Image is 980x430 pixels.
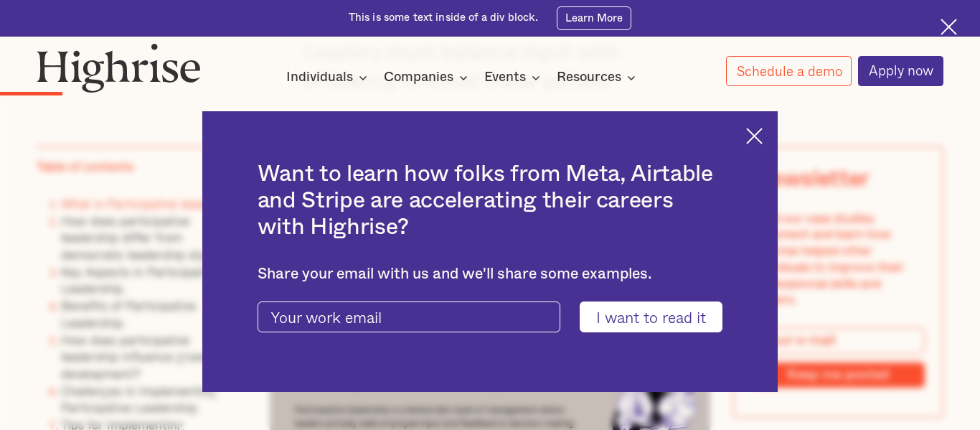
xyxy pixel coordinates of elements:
div: Individuals [286,69,353,86]
img: Cross icon [746,128,763,144]
form: current-ascender-blog-article-modal-form [258,302,723,332]
div: Share your email with us and we'll share some examples. [258,265,723,283]
a: Apply now [858,56,943,86]
input: Your work email [258,302,561,332]
input: I want to read it [580,302,723,332]
img: Cross icon [941,19,957,35]
div: Companies [384,69,472,86]
div: Resources [557,69,621,86]
div: Resources [557,69,640,86]
div: Events [484,69,545,86]
a: Learn More [557,6,631,30]
h2: Want to learn how folks from Meta, Airtable and Stripe are accelerating their careers with Highrise? [258,161,723,240]
div: Companies [384,69,453,86]
div: Events [484,69,526,86]
img: Highrise logo [37,43,200,93]
div: This is some text inside of a div block. [349,11,539,25]
div: Individuals [286,69,372,86]
a: Schedule a demo [726,56,852,86]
